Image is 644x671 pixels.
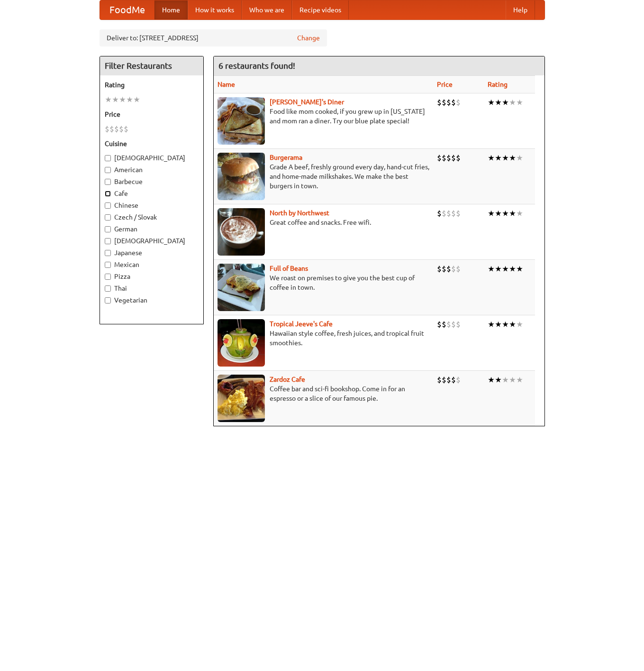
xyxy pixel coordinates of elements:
[124,124,128,134] li: $
[188,0,242,19] a: How it works
[133,94,140,105] li: ★
[451,153,456,163] li: $
[105,189,199,198] label: Cafe
[451,375,456,385] li: $
[270,265,308,272] a: Full of Beans
[516,264,523,274] li: ★
[270,320,333,328] b: Tropical Jeeve's Cafe
[437,153,442,163] li: $
[105,224,199,234] label: German
[114,124,119,134] li: $
[100,29,327,46] div: Deliver to: [STREET_ADDRESS]
[509,319,516,330] li: ★
[437,81,453,88] a: Price
[105,260,199,269] label: Mexican
[119,124,124,134] li: $
[126,94,133,105] li: ★
[218,273,429,292] p: We roast on premises to give you the best cup of coffee in town.
[516,319,523,330] li: ★
[105,179,111,185] input: Barbecue
[100,56,203,75] h4: Filter Restaurants
[495,208,502,219] li: ★
[456,319,461,330] li: $
[218,162,429,191] p: Grade A beef, freshly ground every day, hand-cut fries, and home-made milkshakes. We make the bes...
[105,153,199,163] label: [DEMOGRAPHIC_DATA]
[105,191,111,197] input: Cafe
[509,208,516,219] li: ★
[488,375,495,385] li: ★
[495,153,502,163] li: ★
[218,329,429,348] p: Hawaiian style coffee, fresh juices, and tropical fruit smoothies.
[456,375,461,385] li: $
[495,97,502,108] li: ★
[437,264,442,274] li: $
[105,177,199,186] label: Barbecue
[105,274,111,280] input: Pizza
[442,97,446,108] li: $
[270,209,329,217] a: North by Northwest
[456,97,461,108] li: $
[446,264,451,274] li: $
[105,284,199,293] label: Thai
[516,375,523,385] li: ★
[502,319,509,330] li: ★
[112,94,119,105] li: ★
[105,94,112,105] li: ★
[488,97,495,108] li: ★
[218,384,429,403] p: Coffee bar and sci-fi bookshop. Come in for an espresso or a slice of our famous pie.
[506,0,535,19] a: Help
[488,319,495,330] li: ★
[451,208,456,219] li: $
[218,264,265,311] img: beans.jpg
[105,285,111,292] input: Thai
[495,264,502,274] li: ★
[105,124,109,134] li: $
[488,81,508,88] a: Rating
[509,153,516,163] li: ★
[105,212,199,222] label: Czech / Slovak
[437,97,442,108] li: $
[516,208,523,219] li: ★
[451,319,456,330] li: $
[509,264,516,274] li: ★
[451,264,456,274] li: $
[218,375,265,422] img: zardoz.jpg
[442,319,446,330] li: $
[446,319,451,330] li: $
[100,0,154,19] a: FoodMe
[442,208,446,219] li: $
[242,0,292,19] a: Who we are
[105,250,111,256] input: Japanese
[495,375,502,385] li: ★
[502,97,509,108] li: ★
[292,0,349,19] a: Recipe videos
[105,139,199,148] h5: Cuisine
[154,0,188,19] a: Home
[456,208,461,219] li: $
[502,208,509,219] li: ★
[218,319,265,367] img: jeeves.jpg
[456,153,461,163] li: $
[218,208,265,256] img: north.jpg
[270,98,344,106] a: [PERSON_NAME]'s Diner
[105,297,111,303] input: Vegetarian
[105,248,199,257] label: Japanese
[446,208,451,219] li: $
[297,33,320,43] a: Change
[446,153,451,163] li: $
[105,295,199,305] label: Vegetarian
[437,319,442,330] li: $
[119,94,126,105] li: ★
[509,375,516,385] li: ★
[105,202,111,209] input: Chinese
[509,97,516,108] li: ★
[105,110,199,119] h5: Price
[105,214,111,221] input: Czech / Slovak
[442,375,446,385] li: $
[105,272,199,281] label: Pizza
[270,376,305,383] a: Zardoz Cafe
[105,226,111,232] input: German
